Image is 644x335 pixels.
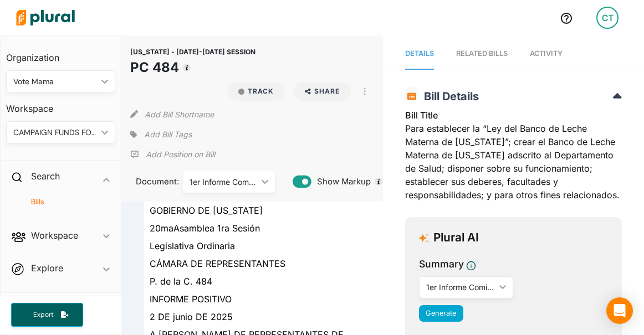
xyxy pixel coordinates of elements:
[374,177,384,187] div: Tooltip anchor
[182,63,192,73] div: Tooltip anchor
[433,231,479,245] h3: Plural AI
[130,126,191,143] div: Add tags
[587,2,627,33] a: CT
[418,90,479,103] span: Bill Details
[606,297,633,324] div: Open Intercom Messenger
[190,176,257,188] div: 1er Informe Comisión rendido con enmiendas ([DATE])
[150,240,235,251] span: Legislativa Ordinaria
[456,38,508,70] a: RELATED BILLS
[150,276,212,287] span: P. de la C. 484
[130,48,255,56] span: [US_STATE] - [DATE]-[DATE] SESSION
[456,48,508,59] div: RELATED BILLS
[530,38,563,70] a: Activity
[130,58,255,78] h1: PC 484
[150,258,285,269] span: CÁMARA DE REPRESENTANTES
[144,129,192,140] span: Add Bill Tags
[146,149,215,160] p: Add Position on Bill
[426,281,495,293] div: 1er Informe Comisión rendido con enmiendas ([DATE])
[31,170,60,182] h2: Search
[150,293,232,305] span: INFORME POSITIVO
[405,38,434,70] a: Details
[405,109,622,208] div: Para establecer la “Ley del Banco de Leche Materna de [US_STATE]”; crear el Banco de Leche Matern...
[17,197,110,207] a: Bills
[419,305,463,322] button: Generate
[150,223,260,234] span: 20maAsamblea 1ra Sesión
[25,310,61,319] span: Export
[311,176,371,188] span: Show Markup
[130,176,169,188] span: Document:
[227,82,285,101] button: Track
[405,109,622,122] h3: Bill Title
[13,76,97,87] div: Vote Mama
[405,49,434,58] span: Details
[150,311,233,322] span: 2 DE junio DE 2025
[11,303,83,327] button: Export
[596,7,619,29] div: CT
[289,82,355,101] button: Share
[6,42,115,66] h3: Organization
[530,49,563,58] span: Activity
[130,146,215,163] div: Add Position Statement
[150,205,263,216] span: GOBIERNO DE [US_STATE]
[419,257,464,271] h3: Summary
[1,293,121,320] h4: Saved
[6,92,115,117] h3: Workspace
[294,82,351,101] button: Share
[145,105,214,123] button: Add Bill Shortname
[426,309,456,317] span: Generate
[31,229,78,241] h2: Workspace
[13,127,97,138] div: CAMPAIGN FUNDS FOR SECURITY EXPENSES
[31,262,63,274] h2: Explore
